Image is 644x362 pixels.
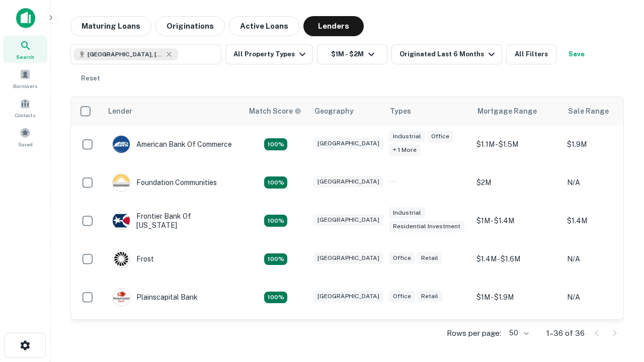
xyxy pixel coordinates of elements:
div: Types [390,105,411,117]
button: Maturing Loans [70,16,151,36]
td: $2M [471,163,562,202]
div: [GEOGRAPHIC_DATA] [313,138,383,149]
div: Matching Properties: 4, hasApolloMatch: undefined [264,292,287,304]
div: Matching Properties: 3, hasApolloMatch: undefined [264,176,287,189]
td: $1.1M - $1.5M [471,125,562,163]
button: Save your search to get updates of matches that match your search criteria. [560,44,593,64]
a: Saved [3,123,47,150]
div: Retail [417,252,442,264]
th: Mortgage Range [471,97,562,125]
div: American Bank Of Commerce [112,135,232,153]
th: Lender [102,97,243,125]
div: Foundation Communities [112,173,217,192]
div: Plainscapital Bank [112,288,198,306]
p: 1–36 of 36 [546,327,585,339]
div: Mortgage Range [477,105,537,117]
button: Originations [155,16,225,36]
img: picture [113,289,130,306]
div: Matching Properties: 3, hasApolloMatch: undefined [264,215,287,227]
div: Industrial [389,207,425,219]
div: [GEOGRAPHIC_DATA] [313,214,383,226]
div: Geography [314,105,354,117]
div: 50 [505,326,530,340]
span: Borrowers [13,82,37,90]
div: Frost [112,250,154,268]
button: All Filters [506,44,556,64]
div: Matching Properties: 4, hasApolloMatch: undefined [264,253,287,265]
div: + 1 more [389,144,421,156]
div: Sale Range [568,105,609,117]
img: picture [113,212,130,229]
img: capitalize-icon.png [16,8,35,28]
div: Retail [417,291,442,302]
th: Types [384,97,471,125]
button: Active Loans [229,16,299,36]
button: Reset [74,68,107,88]
button: $1M - $2M [317,44,387,64]
h6: Match Score [249,106,299,117]
div: Office [389,291,415,302]
td: $1M - $1.4M [471,202,562,240]
iframe: Chat Widget [594,282,644,330]
div: [GEOGRAPHIC_DATA] [313,291,383,302]
div: Industrial [389,131,425,142]
div: Office [427,131,453,142]
a: Borrowers [3,65,47,92]
div: [GEOGRAPHIC_DATA] [313,176,383,188]
img: picture [113,250,130,267]
img: picture [113,136,130,153]
th: Geography [308,97,384,125]
div: Frontier Bank Of [US_STATE] [112,212,233,230]
span: Search [16,53,34,61]
th: Capitalize uses an advanced AI algorithm to match your search with the best lender. The match sco... [243,97,308,125]
div: Matching Properties: 3, hasApolloMatch: undefined [264,138,287,150]
img: picture [113,174,130,191]
td: $1M - $1.9M [471,278,562,316]
div: Capitalize uses an advanced AI algorithm to match your search with the best lender. The match sco... [249,106,301,117]
div: Lender [108,105,132,117]
div: Office [389,252,415,264]
span: Contacts [15,111,35,119]
td: $1.4M - $1.6M [471,240,562,278]
div: Originated Last 6 Months [399,48,498,60]
a: Contacts [3,94,47,121]
button: All Property Types [225,44,313,64]
span: [GEOGRAPHIC_DATA], [GEOGRAPHIC_DATA], [GEOGRAPHIC_DATA] [88,50,163,59]
div: [GEOGRAPHIC_DATA] [313,252,383,264]
button: Lenders [303,16,364,36]
span: Saved [18,140,33,148]
p: Rows per page: [447,327,501,339]
div: Residential Investment [389,221,464,232]
button: Originated Last 6 Months [391,44,502,64]
a: Search [3,36,47,63]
